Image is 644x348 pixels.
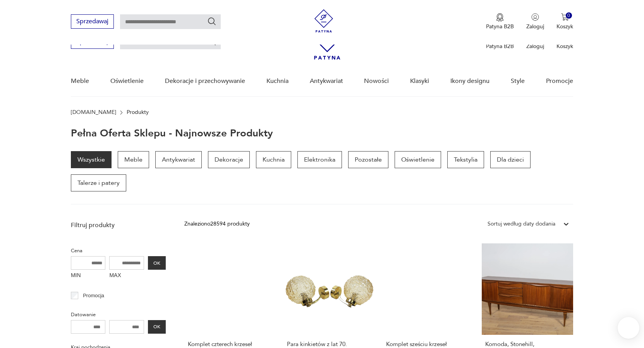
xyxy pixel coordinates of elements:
p: Zaloguj [526,43,544,50]
a: Dla dzieci [490,151,531,168]
p: Patyna B2B [486,23,514,30]
a: Antykwariat [155,151,202,168]
a: Oświetlenie [110,66,144,96]
button: OK [148,256,166,270]
p: Cena [71,246,166,255]
img: Ikona medalu [496,13,504,22]
a: Ikony designu [450,66,489,96]
a: Oświetlenie [395,151,441,168]
img: Ikona koszyka [561,13,569,21]
a: Meble [71,66,89,96]
label: MAX [109,270,144,282]
p: Patyna B2B [486,43,514,50]
img: Patyna - sklep z meblami i dekoracjami vintage [312,9,335,33]
a: Antykwariat [310,66,343,96]
a: Pozostałe [348,151,388,168]
a: Elektronika [297,151,342,168]
a: Talerze i patery [71,174,126,191]
div: 0 [566,12,572,19]
p: Filtruj produkty [71,221,166,229]
a: Wszystkie [71,151,112,168]
p: Koszyk [556,23,573,30]
a: Style [511,66,525,96]
a: Meble [118,151,149,168]
a: Dekoracje [208,151,250,168]
iframe: Smartsupp widget button [618,317,639,339]
h1: Pełna oferta sklepu - najnowsze produkty [71,128,273,139]
p: Datowanie [71,310,166,319]
a: Kuchnia [256,151,291,168]
button: Zaloguj [526,13,544,30]
a: Tekstylia [447,151,484,168]
div: Znaleziono 28594 produkty [184,220,250,228]
a: Sprzedawaj [71,40,114,45]
a: Dekoracje i przechowywanie [165,66,245,96]
p: Promocja [83,291,104,300]
button: Szukaj [207,17,216,26]
button: Sprzedawaj [71,14,114,29]
h3: Para kinkietów z lat 70. [287,341,371,348]
p: Produkty [127,109,149,115]
p: Zaloguj [526,23,544,30]
button: 0Koszyk [556,13,573,30]
a: Klasyki [410,66,429,96]
label: MIN [71,270,106,282]
button: Patyna B2B [486,13,514,30]
div: Sortuj według daty dodania [488,220,555,228]
button: OK [148,320,166,334]
a: [DOMAIN_NAME] [71,109,116,115]
img: Ikonka użytkownika [531,13,539,21]
a: Sprzedawaj [71,19,114,25]
a: Kuchnia [266,66,289,96]
a: Nowości [364,66,389,96]
a: Ikona medaluPatyna B2B [486,13,514,30]
p: Koszyk [556,43,573,50]
a: Promocje [546,66,573,96]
